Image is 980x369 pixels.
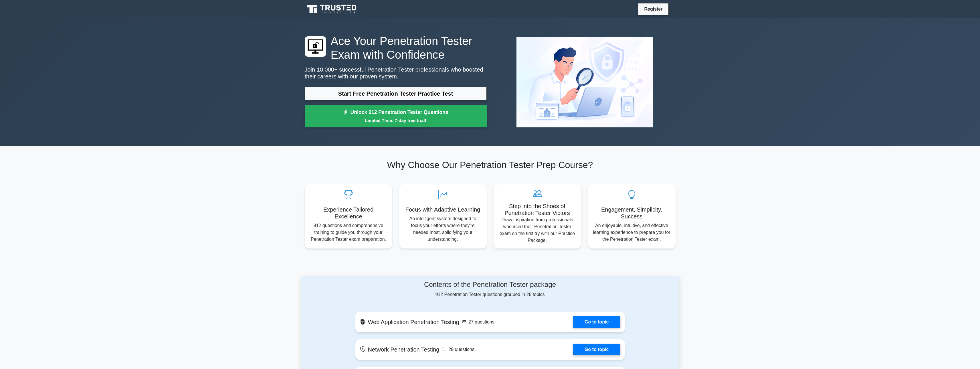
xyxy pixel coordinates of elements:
a: Start Free Penetration Tester Practice Test [305,87,487,100]
a: Unlock 912 Penetration Tester QuestionsLimited Time: 7-day free trial! [305,105,487,128]
p: An enjoyable, intuitive, and effective learning experience to prepare you for the Penetration Tes... [593,222,671,243]
h5: Focus with Adaptive Learning [404,206,482,213]
img: Penetration Tester Preview [512,32,657,132]
p: Draw inspiration from professionals who aced their Penetration Tester exam on the first try with ... [498,216,577,244]
a: Go to topic [573,316,620,328]
h5: Experience Tailored Excellence [309,206,388,220]
a: Register [641,5,666,13]
h4: Contents of the Penetration Tester package [355,281,625,289]
p: 912 questions and comprehensive training to guide you through your Penetration Tester exam prepar... [309,222,388,243]
h2: Why Choose Our Penetration Tester Prep Course? [305,159,676,170]
p: Join 10,000+ successful Penetration Tester professionals who boosted their careers with our prove... [305,66,487,80]
a: Go to topic [573,344,620,355]
p: An intelligent system designed to focus your efforts where they're needed most, solidifying your ... [404,215,482,243]
h5: Step into the Shoes of Penetration Tester Victors [498,203,577,216]
h5: Engagement, Simplicity, Success [593,206,671,220]
small: Limited Time: 7-day free trial! [312,117,480,124]
div: 912 Penetration Tester questions grouped in 28 topics [355,281,625,298]
h1: Ace Your Penetration Tester Exam with Confidence [305,34,487,62]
